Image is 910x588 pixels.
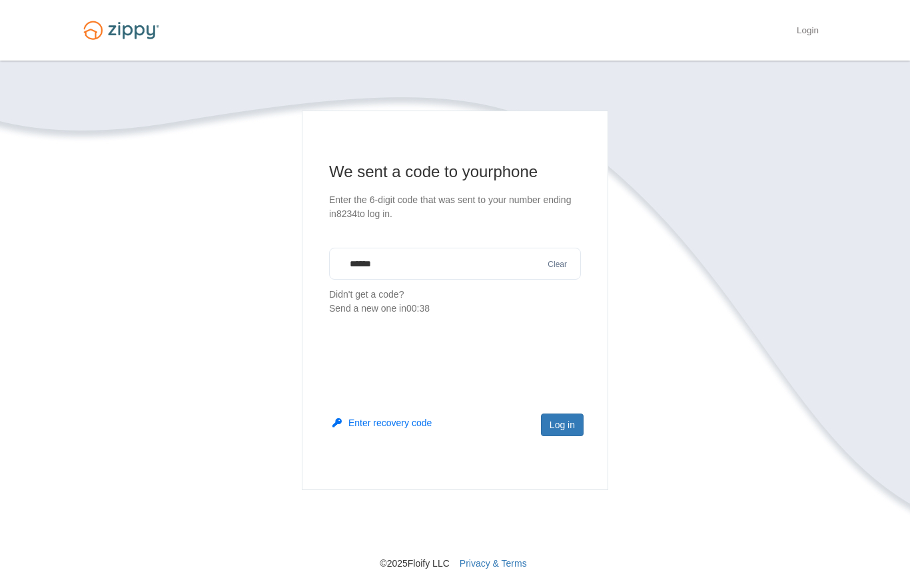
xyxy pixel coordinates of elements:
nav: © 2025 Floify LLC [75,490,835,570]
button: Clear [544,258,571,271]
a: Login [797,25,819,39]
p: Didn't get a code? [329,288,581,316]
p: Enter the 6-digit code that was sent to your number ending in 8234 to log in. [329,193,581,221]
h1: We sent a code to your phone [329,161,581,182]
a: Privacy & Terms [460,558,527,569]
button: Enter recovery code [332,416,432,430]
div: Send a new one in 00:38 [329,302,581,316]
img: Logo [75,15,167,46]
button: Log in [541,414,584,436]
